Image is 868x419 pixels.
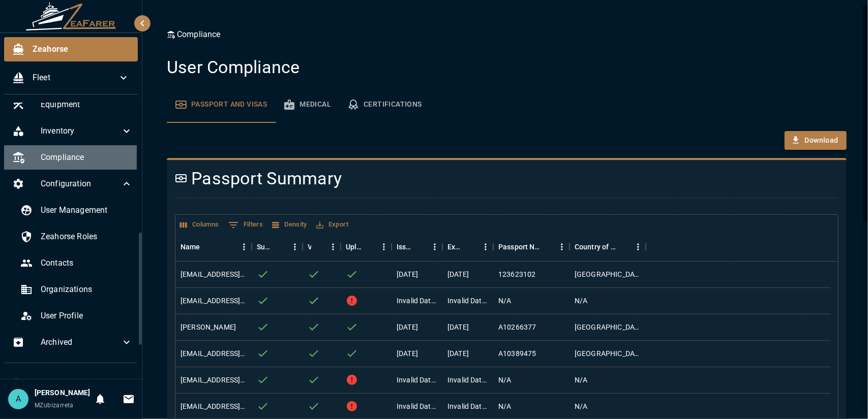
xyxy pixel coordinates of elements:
div: Country of Issue [570,233,646,261]
span: User Management [41,204,133,216]
div: User Management [12,198,141,222]
button: Sort [362,240,376,254]
button: Sort [616,240,631,254]
span: Contacts [41,257,133,269]
button: Menu [478,239,493,254]
div: basic tabs example [167,86,847,123]
button: Menu [554,239,570,254]
button: Menu [376,239,392,254]
div: Archived [4,330,141,354]
p: Compliance [167,28,221,41]
button: Menu [325,239,341,254]
div: Configuration [4,172,141,196]
div: User Profile [12,304,141,328]
div: Contacts [12,251,141,275]
div: N/A [498,401,511,411]
div: Peru [575,269,641,279]
div: Submitted [257,233,273,261]
div: A [8,389,28,409]
div: Equipment [4,92,141,117]
div: Country of Issue [575,233,616,261]
button: Menu [287,239,303,254]
div: Organizations [12,277,141,302]
div: A10266377 [498,322,536,332]
span: Zeahorse [33,43,130,55]
div: Invalid DateTime [447,401,488,411]
div: 11/4/2024 [397,269,418,279]
div: Uploaded [341,233,392,261]
div: 3/5/2033 [447,348,469,359]
div: Invalid DateTime [447,296,488,306]
div: Passport Number [498,233,540,261]
div: Inventory [4,119,141,143]
button: Menu [427,239,442,254]
span: Inventory [41,125,121,137]
div: 1/6/2033 [447,322,469,332]
div: N/A [498,375,511,385]
button: Medical [275,86,339,123]
div: jtouchton19@protonmail.com [181,296,247,306]
div: Expiry Date [442,233,493,261]
div: N/A [498,296,511,306]
div: migzubi@yahoo.com [181,269,247,279]
div: South Africa [575,348,641,359]
button: Select columns [177,217,222,233]
button: Notifications [90,389,110,409]
div: N/A [575,375,587,385]
div: Fleet [4,66,138,90]
button: Download [785,131,847,150]
h6: [PERSON_NAME] [35,388,90,399]
button: Sort [413,240,427,254]
span: MZubizarreta [35,402,74,409]
button: Sort [273,240,287,254]
div: Valid [308,233,311,261]
div: A10389475 [498,348,536,359]
button: Sort [200,240,215,254]
span: User Profile [41,310,133,322]
div: Logout [4,371,141,396]
div: Uploaded [346,233,362,261]
span: Logout [41,377,133,390]
div: Submitted [252,233,303,261]
button: Menu [236,239,252,254]
div: Zeahorse [4,37,138,61]
h4: User Compliance [167,57,847,78]
button: Sort [540,240,554,254]
div: Invalid DateTime [397,296,437,306]
div: Invalid DateTime [397,375,437,385]
div: Issued Date [392,233,442,261]
div: 1/7/2023 [397,322,418,332]
button: Passport and Visas [167,86,275,123]
div: Invalid DateTime [397,401,437,411]
span: Archived [41,336,121,348]
button: Show filters [226,217,266,233]
div: N/A [575,296,587,306]
button: Sort [464,240,478,254]
button: Export [314,217,351,233]
h4: Passport Summary [175,168,727,189]
button: Menu [631,239,646,254]
button: Invitations [118,389,139,409]
div: Zeahorse Roles [12,224,141,249]
div: South Africa [575,322,641,332]
button: Density [270,217,310,233]
div: 2/23/2028 [447,269,469,279]
span: Configuration [41,178,121,190]
div: Compliance [4,145,141,170]
div: N/A [575,401,587,411]
div: 123623102 [498,269,535,279]
div: antonelleminnaar@gmail.com [181,348,247,359]
div: Issued Date [397,233,413,261]
div: Invalid DateTime [447,375,488,385]
div: sz260@mynsu.nova.edu [181,375,247,385]
div: Anrich Nothnagel [181,322,236,332]
span: Organizations [41,283,133,296]
div: 3/6/2023 [397,348,418,359]
span: Fleet [33,72,117,84]
button: Sort [311,240,325,254]
div: Name [175,233,252,261]
span: Equipment [41,99,133,111]
img: ZeaFarer Logo [25,2,117,30]
div: Valid [303,233,341,261]
div: Name [181,233,200,261]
